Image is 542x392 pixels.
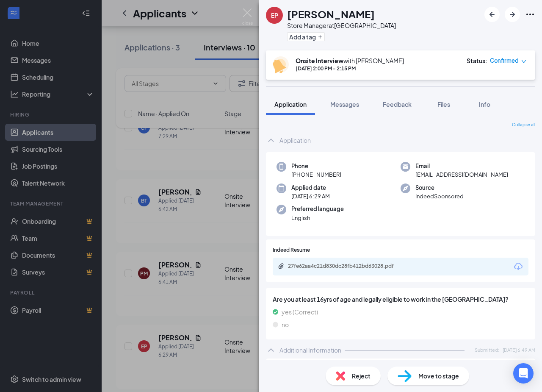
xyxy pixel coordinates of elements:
span: [EMAIL_ADDRESS][DOMAIN_NAME] [415,170,508,179]
span: Are you at least 16yrs of age and legally eligible to work in the [GEOGRAPHIC_DATA]? [273,295,528,304]
svg: Download [513,261,523,272]
span: Source [415,183,464,192]
div: Additional Information [279,346,341,354]
span: Move to stage [418,371,459,381]
div: Open Intercom Messenger [513,363,534,384]
span: Confirmed [490,56,519,65]
div: with [PERSON_NAME] [296,56,404,65]
svg: ArrowLeftNew [487,9,497,19]
span: no [282,320,289,329]
div: EP [271,11,278,19]
span: yes (Correct) [282,307,318,317]
span: IndeedSponsored [415,192,464,200]
span: Applied date [291,183,330,192]
svg: ChevronUp [266,345,276,355]
svg: ArrowRight [507,9,517,19]
div: Store Manager at [GEOGRAPHIC_DATA] [287,21,396,30]
a: Paperclip27fe62aa4c21d830dc28fb412bd63028.pdf [278,263,415,271]
svg: Paperclip [278,263,285,270]
div: Application [279,136,311,145]
span: Phone [291,162,341,170]
span: Preferred language [291,205,344,213]
span: [DATE] 6:29 AM [291,192,330,200]
span: Files [437,100,450,108]
b: Onsite Interview [296,57,343,64]
span: Collapse all [512,122,535,128]
span: Messages [330,100,359,108]
div: Status : [467,56,487,65]
span: Submitted: [475,346,499,353]
div: 27fe62aa4c21d830dc28fb412bd63028.pdf [288,263,406,270]
span: Reject [352,371,371,381]
button: ArrowRight [505,7,520,22]
span: Email [415,162,508,170]
span: [PHONE_NUMBER] [291,170,341,179]
svg: ChevronUp [266,135,276,145]
span: Indeed Resume [273,246,310,254]
button: PlusAdd a tag [287,32,325,41]
span: English [291,214,344,222]
h1: [PERSON_NAME] [287,7,375,21]
span: down [521,58,527,64]
button: ArrowLeftNew [484,7,500,22]
svg: Ellipses [525,9,535,19]
span: Application [274,100,307,108]
svg: Plus [318,34,323,39]
span: [DATE] 6:49 AM [503,346,535,353]
div: [DATE] 2:00 PM - 2:15 PM [296,65,404,72]
span: Feedback [383,100,412,108]
span: Info [479,100,490,108]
